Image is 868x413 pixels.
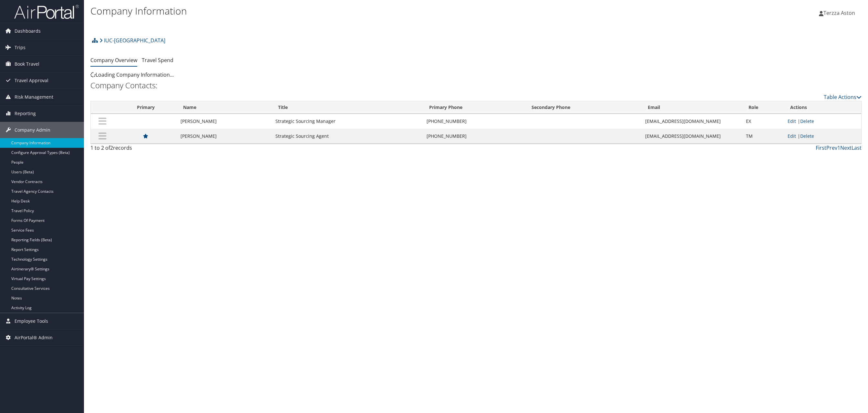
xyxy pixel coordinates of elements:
h1: Company Information [90,4,604,18]
span: Book Travel [15,56,39,72]
td: | [784,114,861,129]
span: Trips [15,39,26,56]
td: Strategic Sourcing Manager [272,114,423,129]
a: Company Overview [90,57,137,64]
a: 1 [837,144,840,151]
a: Delete [800,118,814,124]
a: Delete [800,133,814,139]
h2: Company Contacts: [90,80,862,91]
td: | [784,129,861,144]
a: Last [852,144,862,151]
span: AirPortal® Admin [15,330,53,346]
th: Primary [114,101,177,114]
td: Strategic Sourcing Agent [272,129,423,144]
div: 1 to 2 of records [90,144,276,155]
span: Employee Tools [15,313,48,329]
a: Terzza Aston [819,3,862,23]
a: Next [840,144,852,151]
td: [PHONE_NUMBER] [423,129,526,144]
span: Loading Company Information... [90,71,174,78]
a: Edit [788,133,796,139]
a: Travel Spend [142,57,173,64]
th: Primary Phone [423,101,526,114]
td: EX [743,114,784,129]
td: TM [743,129,784,144]
th: Secondary Phone [526,101,642,114]
td: [PERSON_NAME] [177,129,272,144]
td: [PERSON_NAME] [177,114,272,129]
span: Reporting [15,105,36,122]
span: Terzza Aston [823,9,855,16]
a: Prev [826,144,837,151]
a: Table Actions [824,93,862,101]
a: First [816,144,826,151]
td: [EMAIL_ADDRESS][DOMAIN_NAME] [642,114,743,129]
th: Email [642,101,743,114]
a: Edit [788,118,796,124]
th: Title [272,101,423,114]
span: Company Admin [15,122,50,138]
a: IUC-[GEOGRAPHIC_DATA] [99,34,165,47]
span: 2 [110,144,113,151]
th: Name [177,101,272,114]
img: airportal-logo.png [14,4,79,19]
th: Role [743,101,784,114]
td: [EMAIL_ADDRESS][DOMAIN_NAME] [642,129,743,144]
span: Travel Approval [15,72,48,89]
td: [PHONE_NUMBER] [423,114,526,129]
span: Dashboards [15,23,41,39]
th: Actions [784,101,861,114]
span: Risk Management [15,89,53,105]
